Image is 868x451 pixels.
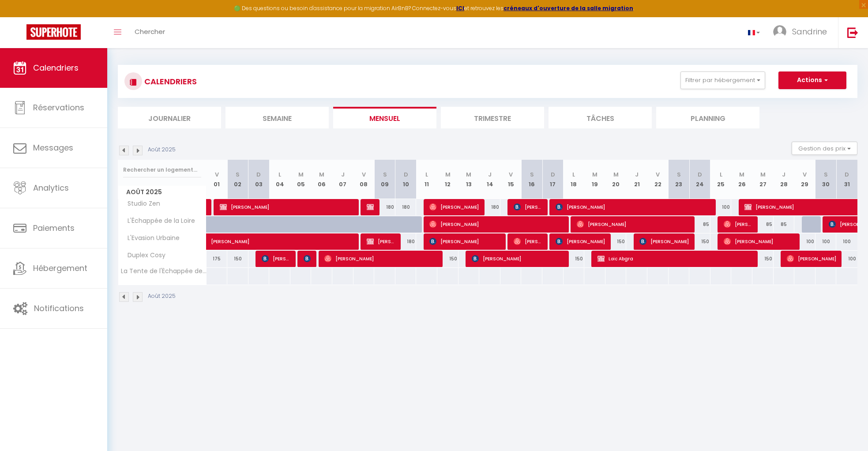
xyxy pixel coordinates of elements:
th: 20 [605,160,627,199]
abbr: S [236,170,240,179]
span: [PERSON_NAME] [304,250,311,267]
abbr: M [613,170,619,179]
button: Filtrer par hébergement [680,71,765,89]
span: [PERSON_NAME] [724,216,752,233]
th: 28 [774,160,795,199]
th: 31 [836,160,857,199]
th: 02 [227,160,248,199]
span: [PERSON_NAME] [220,199,354,215]
th: 11 [416,160,437,199]
abbr: M [592,170,597,179]
span: Août 2025 [118,186,206,199]
a: créneaux d'ouverture de la salle migration [504,4,633,12]
th: 14 [479,160,500,199]
img: logout [847,27,858,38]
th: 09 [374,160,395,199]
div: 85 [774,216,795,233]
th: 06 [311,160,332,199]
p: Août 2025 [148,146,176,154]
span: [PERSON_NAME] [724,233,794,250]
span: [PERSON_NAME] [429,199,479,215]
span: Studio Zen [120,199,162,209]
span: [PERSON_NAME] [211,229,353,245]
span: [PERSON_NAME] [556,199,711,215]
div: 100 [710,199,732,215]
abbr: D [698,170,702,179]
span: [PERSON_NAME] [472,250,564,267]
th: 10 [395,160,417,199]
li: Trimestre [441,107,544,128]
div: 100 [815,233,837,250]
button: Ouvrir le widget de chat LiveChat [7,4,34,30]
span: Réservations [33,102,84,113]
span: [PERSON_NAME] [429,216,564,233]
img: Super Booking [26,24,81,40]
div: 150 [564,251,585,267]
li: Journalier [118,107,221,128]
div: 100 [794,233,815,250]
span: Notifications [34,303,84,314]
span: Chercher [135,27,165,36]
abbr: M [739,170,744,179]
th: 25 [710,160,732,199]
abbr: V [215,170,219,179]
th: 24 [689,160,710,199]
span: L'Échappée de la Loire [120,216,197,226]
th: 05 [290,160,312,199]
abbr: M [760,170,766,179]
abbr: S [530,170,534,179]
a: Chercher [128,17,172,48]
abbr: S [677,170,681,179]
div: 85 [752,216,774,233]
th: 04 [269,160,290,199]
th: 27 [752,160,774,199]
th: 22 [647,160,669,199]
abbr: J [341,170,345,179]
span: La Tente de l'Échappée de la Loire [120,268,208,274]
th: 30 [815,160,837,199]
th: 23 [669,160,690,199]
div: 85 [689,216,710,233]
span: Sandrine [792,26,827,37]
div: 180 [395,233,417,250]
span: [PERSON_NAME] [514,199,542,215]
span: [PERSON_NAME] [514,233,542,250]
span: [PERSON_NAME] [367,233,395,250]
th: 15 [500,160,522,199]
th: 01 [207,160,228,199]
div: 150 [689,233,710,250]
div: 175 [207,251,228,267]
abbr: L [425,170,428,179]
h3: CALENDRIERS [142,71,197,91]
abbr: V [362,170,366,179]
th: 16 [521,160,542,199]
img: ... [773,25,786,38]
abbr: M [298,170,304,179]
abbr: D [845,170,849,179]
abbr: S [383,170,387,179]
div: 150 [227,251,248,267]
div: 150 [605,233,627,250]
th: 13 [458,160,480,199]
div: 100 [836,233,857,250]
div: 150 [437,251,458,267]
span: [PERSON_NAME] [787,250,836,267]
abbr: V [656,170,660,179]
abbr: V [803,170,807,179]
li: Planning [656,107,759,128]
abbr: L [278,170,281,179]
span: Calendriers [33,62,79,73]
span: Loic Abgra [597,250,753,267]
abbr: L [720,170,722,179]
span: [PERSON_NAME] [639,233,689,250]
span: [PERSON_NAME] Mouradian [262,250,290,267]
button: Actions [778,71,846,89]
abbr: M [445,170,451,179]
abbr: D [256,170,261,179]
div: 180 [395,199,417,215]
abbr: M [319,170,324,179]
span: [PERSON_NAME] [556,233,605,250]
span: [PERSON_NAME] [577,216,690,233]
p: Août 2025 [148,292,176,301]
